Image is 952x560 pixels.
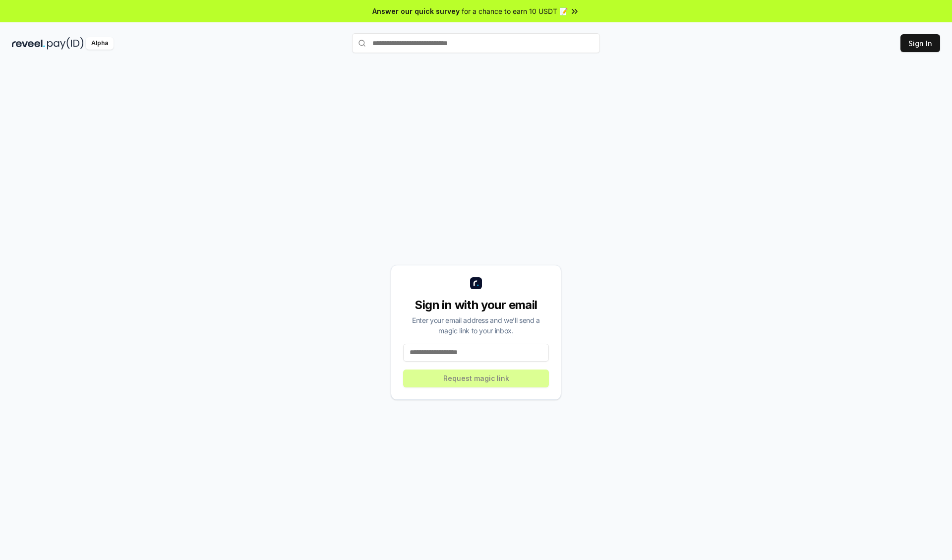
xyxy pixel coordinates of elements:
span: Answer our quick survey [372,6,460,16]
img: logo_small [470,277,482,289]
div: Alpha [86,37,114,50]
span: for a chance to earn 10 USDT 📝 [462,6,568,16]
img: reveel_dark [12,37,45,50]
div: Enter your email address and we’ll send a magic link to your inbox. [403,315,549,336]
img: pay_id [47,37,84,50]
div: Sign in with your email [403,297,549,313]
button: Sign In [900,34,940,52]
